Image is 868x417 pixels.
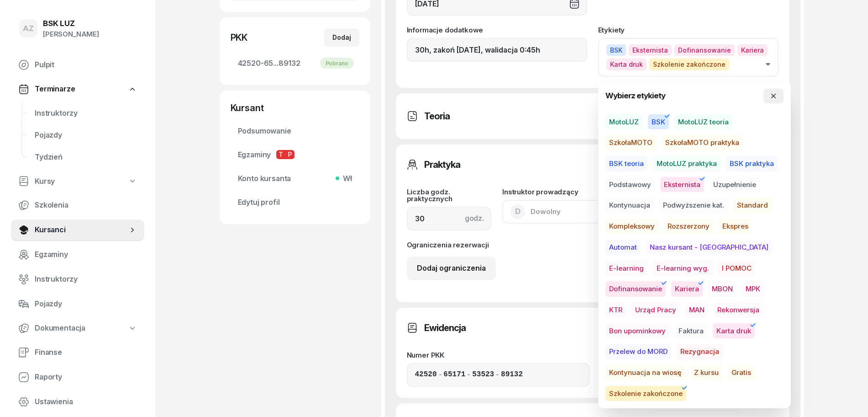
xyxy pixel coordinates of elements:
[605,323,669,339] button: Bon upominkowy
[631,302,680,318] button: Urząd Pracy
[718,261,755,276] button: I POMOC
[35,199,137,211] span: Szkolenia
[710,177,760,192] button: Uzupełnienie
[605,365,685,380] button: Kontynuacja na wiosę
[653,156,721,171] button: MotoLUZ praktyka
[407,38,587,62] input: Dodaj notatkę...
[231,191,359,213] a: Edytuj profil
[648,114,669,130] button: BSK
[671,281,703,297] button: Kariera
[606,44,626,56] span: BSK
[35,107,137,119] span: Instruktorzy
[675,323,707,339] span: Faktura
[11,268,144,290] a: Instruktorzy
[605,90,665,102] h4: Wybierz etykiety
[531,207,561,216] span: Dowolny
[605,135,656,150] span: SzkołaMOTO
[502,200,683,224] button: DDowolny
[674,114,732,130] button: MotoLUZ teoria
[238,173,352,185] span: Konto kursanta
[653,261,713,276] button: E-learning wyg.
[733,198,772,213] button: Standard
[11,366,144,388] a: Raporty
[664,219,713,234] button: Rozszerzony
[35,83,75,95] span: Terminarze
[11,293,144,315] a: Pojazdy
[35,59,137,71] span: Pulpit
[605,219,658,234] button: Kompleksowy
[11,391,144,413] a: Ustawienia
[35,249,137,261] span: Egzaminy
[35,176,55,187] span: Kursy
[11,171,144,192] a: Kursy
[11,318,144,339] a: Dokumentacja
[719,219,752,234] button: Ekspres
[285,150,295,159] span: P
[605,198,654,213] button: Kontynuacja
[515,208,521,215] span: D
[605,114,642,130] button: MotoLUZ
[605,156,647,171] button: BSK teoria
[742,281,764,297] button: MPK
[35,396,137,408] span: Ustawienia
[726,156,778,171] button: BSK praktyka
[629,44,672,56] span: Eksternista
[231,120,359,142] a: Podsumowanie
[646,240,772,255] button: Nasz kursant - [GEOGRAPHIC_DATA]
[605,344,671,359] button: Przelew do MORD
[605,281,666,297] button: Dofinansowanie
[27,102,144,124] a: Instruktorzy
[605,240,641,255] span: Automat
[231,31,248,44] div: PKK
[417,262,486,274] div: Dodaj ograniczenia
[605,302,626,318] button: KTR
[714,302,763,318] button: Rekonwersja
[27,124,144,146] a: Pojazdy
[407,207,492,230] input: 0
[238,125,352,137] span: Podsumowanie
[605,386,686,401] span: Szkolenie zakończone
[231,144,359,166] a: EgzaminyTP
[35,224,128,236] span: Kursanci
[737,44,768,56] span: Kariera
[231,167,359,189] a: Konto kursantaWł
[728,365,755,380] button: Gratis
[605,261,647,276] span: E-learning
[339,173,352,185] span: Wł
[35,322,85,334] span: Dokumentacja
[660,177,704,192] button: Eksternista
[685,302,708,318] button: MAN
[332,32,351,43] div: Dodaj
[23,25,34,32] span: AZ
[606,59,647,70] span: Karta druk
[407,257,496,280] button: Dodaj ograniczenia
[690,365,722,380] button: Z kursu
[231,52,359,74] a: 42520-65...89132Pobrano
[238,149,352,161] span: Egzaminy
[659,198,728,213] button: Podwyższenie kat.
[35,371,137,383] span: Raporty
[708,281,736,297] button: MBON
[11,194,144,216] a: Szkolenia
[27,146,144,168] a: Tydzień
[677,344,723,359] button: Rezygnacja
